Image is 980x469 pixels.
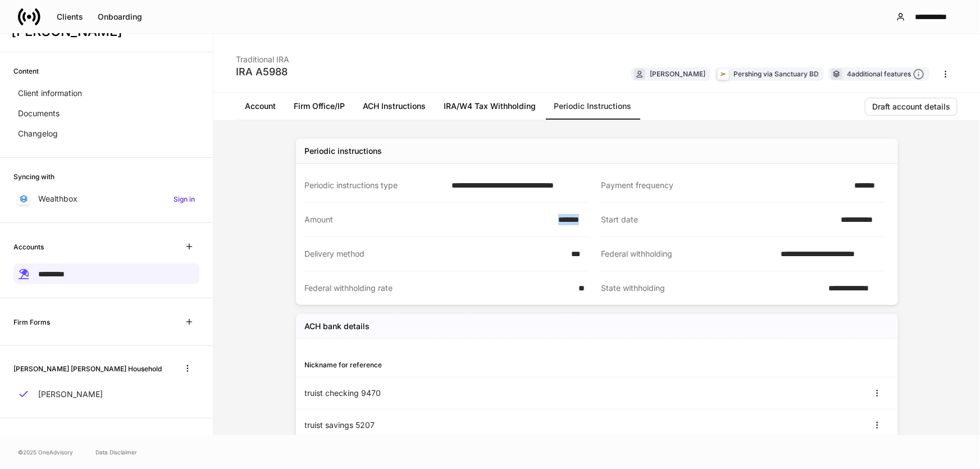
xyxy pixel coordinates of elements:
div: [PERSON_NAME] [650,69,705,79]
a: WealthboxSign in [13,189,199,209]
a: [PERSON_NAME] [13,384,199,404]
a: Data Disclaimer [95,448,137,457]
div: Clients [57,13,83,21]
h6: Accounts [13,242,44,252]
a: Account [236,93,285,120]
h6: Syncing with [13,171,54,182]
h6: Firm Forms [13,317,50,327]
span: © 2025 OneAdvisory [18,448,73,457]
a: Changelog [13,124,199,144]
button: Clients [49,8,90,26]
div: Amount [305,214,552,225]
div: Nickname for reference [305,359,597,370]
a: ACH Instructions [354,93,435,120]
p: Documents [18,108,60,119]
p: Changelog [18,128,58,139]
a: Firm Office/IP [285,93,354,120]
a: Client information [13,83,199,103]
h6: [PERSON_NAME] [PERSON_NAME] Household [13,363,162,374]
h6: Content [13,66,39,76]
div: truist checking 9470 [305,388,597,399]
p: [PERSON_NAME] [38,389,103,400]
p: Client information [18,88,82,99]
div: Federal withholding [601,248,774,259]
div: Onboarding [98,13,142,21]
div: Delivery method [305,248,564,259]
a: Documents [13,103,199,124]
div: Periodic instructions [305,145,382,157]
div: truist savings 5207 [305,420,597,431]
h5: ACH bank details [305,321,370,332]
div: Pershing via Sanctuary BD [733,69,819,79]
a: Periodic Instructions [545,93,640,120]
div: Traditional IRA [236,47,289,65]
div: Draft account details [872,103,950,111]
p: Wealthbox [38,193,78,204]
div: 4 additional features [847,69,924,80]
div: Payment frequency [601,180,848,191]
div: Federal withholding rate [305,283,572,294]
h6: Sign in [174,194,195,204]
div: IRA A5988 [236,65,289,79]
div: State withholding [601,283,822,294]
button: Onboarding [90,8,149,26]
a: IRA/W4 Tax Withholding [435,93,545,120]
button: Draft account details [865,98,958,116]
div: Periodic instructions type [305,180,445,191]
div: Start date [601,214,834,225]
